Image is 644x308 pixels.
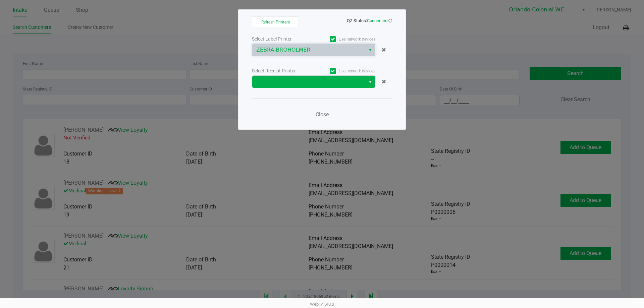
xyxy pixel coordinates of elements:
[347,18,392,23] span: QZ Status:
[256,46,361,54] span: ZEBRA-BROHOLMER
[316,111,329,118] span: Close
[252,67,314,74] div: Select Receipt Printer
[365,76,375,88] button: Select
[261,20,290,24] span: Refresh Printers
[252,36,314,43] div: Select Label Printer
[310,302,334,307] span: Web: v1.40.0
[365,44,375,56] button: Select
[314,68,375,74] label: Use network devices
[314,36,375,42] label: Use network devices
[252,16,299,27] button: Refresh Printers
[367,18,387,23] span: Connected
[312,108,332,121] button: Close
